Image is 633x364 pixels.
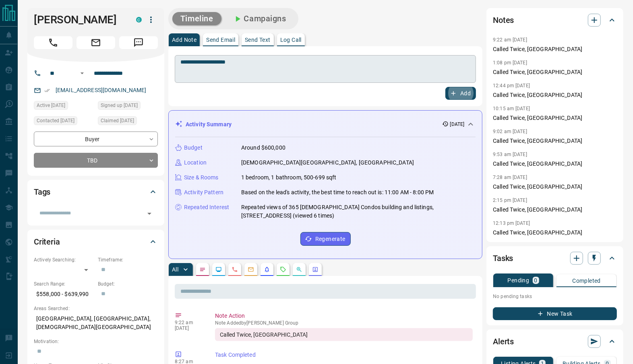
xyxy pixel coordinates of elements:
[450,121,465,128] p: [DATE]
[508,278,530,283] p: Pending
[34,101,94,112] div: Thu Aug 21 2025
[493,335,514,348] h2: Alerts
[34,132,158,146] div: Buyer
[184,173,219,182] p: Size & Rooms
[241,158,414,167] p: [DEMOGRAPHIC_DATA][GEOGRAPHIC_DATA], [GEOGRAPHIC_DATA]
[136,17,142,23] div: condos.ca
[175,325,203,331] p: [DATE]
[34,235,60,248] h2: Criteria
[493,175,527,180] p: 7:28 am [DATE]
[493,252,513,265] h2: Tasks
[241,203,476,220] p: Repeated views of 365 [DEMOGRAPHIC_DATA] Condos building and listings, [STREET_ADDRESS] (viewed 6...
[101,117,134,125] span: Claimed [DATE]
[493,37,527,43] p: 9:22 am [DATE]
[215,320,473,326] p: Note Added by [PERSON_NAME] Group
[232,266,238,273] svg: Calls
[56,87,147,93] a: [EMAIL_ADDRESS][DOMAIN_NAME]
[199,266,206,273] svg: Notes
[245,37,271,43] p: Send Text
[77,36,115,49] span: Email
[296,266,302,273] svg: Opportunities
[77,68,87,78] button: Open
[98,101,158,112] div: Mon Aug 18 2025
[493,220,530,226] p: 12:13 pm [DATE]
[493,332,617,351] div: Alerts
[98,256,158,263] p: Timeframe:
[493,45,617,53] p: Called Twice, [GEOGRAPHIC_DATA]
[34,305,158,312] p: Areas Searched:
[493,307,617,320] button: New Task
[34,185,50,198] h2: Tags
[280,266,286,273] svg: Requests
[184,203,229,212] p: Repeated Interest
[493,160,617,168] p: Called Twice, [GEOGRAPHIC_DATA]
[493,129,527,134] p: 9:02 am [DATE]
[34,280,94,288] p: Search Range:
[172,37,197,43] p: Add Note
[34,153,158,168] div: TBD
[34,116,94,128] div: Mon Aug 18 2025
[215,351,473,359] p: Task Completed
[34,36,72,49] span: Call
[186,120,232,129] p: Activity Summary
[248,266,254,273] svg: Emails
[34,256,94,263] p: Actively Searching:
[493,197,527,203] p: 2:15 pm [DATE]
[241,173,337,182] p: 1 bedroom, 1 bathroom, 500-699 sqft
[34,312,158,334] p: [GEOGRAPHIC_DATA], [GEOGRAPHIC_DATA], [DEMOGRAPHIC_DATA][GEOGRAPHIC_DATA]
[215,266,222,273] svg: Lead Browsing Activity
[493,183,617,191] p: Called Twice, [GEOGRAPHIC_DATA]
[493,60,527,66] p: 1:08 pm [DATE]
[215,312,473,320] p: Note Action
[241,188,434,197] p: Based on the lead's activity, the best time to reach out is: 11:00 AM - 8:00 PM
[280,37,302,43] p: Log Call
[34,288,94,301] p: $558,000 - $639,990
[206,37,235,43] p: Send Email
[572,278,601,284] p: Completed
[101,101,138,109] span: Signed up [DATE]
[34,232,158,251] div: Criteria
[37,117,74,125] span: Contacted [DATE]
[300,232,351,246] button: Regenerate
[34,182,158,202] div: Tags
[184,158,207,167] p: Location
[172,12,221,25] button: Timeline
[493,206,617,214] p: Called Twice, [GEOGRAPHIC_DATA]
[534,278,538,283] p: 0
[493,10,617,30] div: Notes
[493,228,617,237] p: Called Twice, [GEOGRAPHIC_DATA]
[493,114,617,122] p: Called Twice, [GEOGRAPHIC_DATA]
[172,267,178,272] p: All
[264,266,270,273] svg: Listing Alerts
[493,152,527,157] p: 9:53 am [DATE]
[175,117,476,132] div: Activity Summary[DATE]
[493,106,530,111] p: 10:15 am [DATE]
[144,208,155,219] button: Open
[98,280,158,288] p: Budget:
[34,13,124,26] h1: [PERSON_NAME]
[493,14,514,27] h2: Notes
[493,91,617,99] p: Called Twice, [GEOGRAPHIC_DATA]
[184,188,223,197] p: Activity Pattern
[184,144,203,152] p: Budget
[225,12,294,25] button: Campaigns
[215,328,473,341] div: Called Twice, [GEOGRAPHIC_DATA]
[445,87,476,100] button: Add
[241,144,285,152] p: Around $600,000
[98,116,158,128] div: Mon Aug 18 2025
[493,249,617,268] div: Tasks
[493,137,617,145] p: Called Twice, [GEOGRAPHIC_DATA]
[44,88,50,93] svg: Email Verified
[493,68,617,76] p: Called Twice, [GEOGRAPHIC_DATA]
[493,83,530,88] p: 12:44 pm [DATE]
[493,290,617,302] p: No pending tasks
[34,338,158,345] p: Motivation:
[119,36,158,49] span: Message
[37,101,65,109] span: Active [DATE]
[312,266,319,273] svg: Agent Actions
[175,320,203,325] p: 9:22 am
